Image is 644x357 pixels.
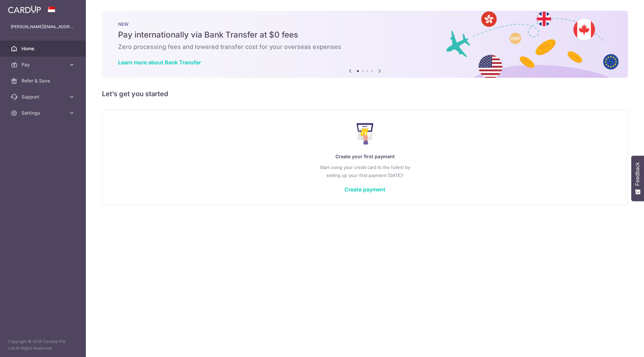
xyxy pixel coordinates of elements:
[631,156,644,201] button: Feedback - Show survey
[118,43,612,51] h6: Zero processing fees and lowered transfer cost for your overseas expenses
[357,123,374,144] img: Make Payment
[601,337,637,354] iframe: Opens a widget where you can find more information
[21,77,66,84] span: Refer & Save
[116,153,614,161] p: Create your first payment
[344,186,385,193] a: Create payment
[102,88,628,99] h5: Let’s get you started
[102,11,628,78] img: Bank transfer banner
[11,23,75,30] p: [PERSON_NAME][EMAIL_ADDRESS][PERSON_NAME][DOMAIN_NAME]
[118,59,201,66] a: Learn more about Bank Transfer
[116,163,614,179] p: Start using your credit card to the fullest by setting up your first payment [DATE]!
[118,29,612,40] h5: Pay internationally via Bank Transfer at $0 fees
[118,21,612,27] p: NEW
[21,45,66,52] span: Home
[635,162,641,186] span: Feedback
[21,94,66,100] span: Support
[8,5,41,13] img: CardUp
[21,61,66,68] span: Pay
[21,110,66,116] span: Settings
